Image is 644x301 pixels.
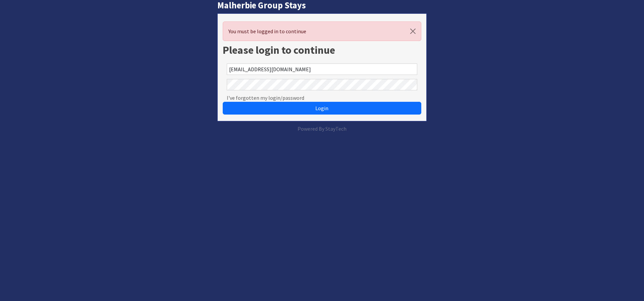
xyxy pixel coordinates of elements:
h1: Please login to continue [223,44,421,56]
span: Login [315,105,328,112]
button: Login [223,102,421,115]
a: I've forgotten my login/password [227,94,304,102]
div: You must be logged in to continue [223,21,421,41]
input: Email [227,63,417,75]
p: Powered By StayTech [217,125,427,133]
